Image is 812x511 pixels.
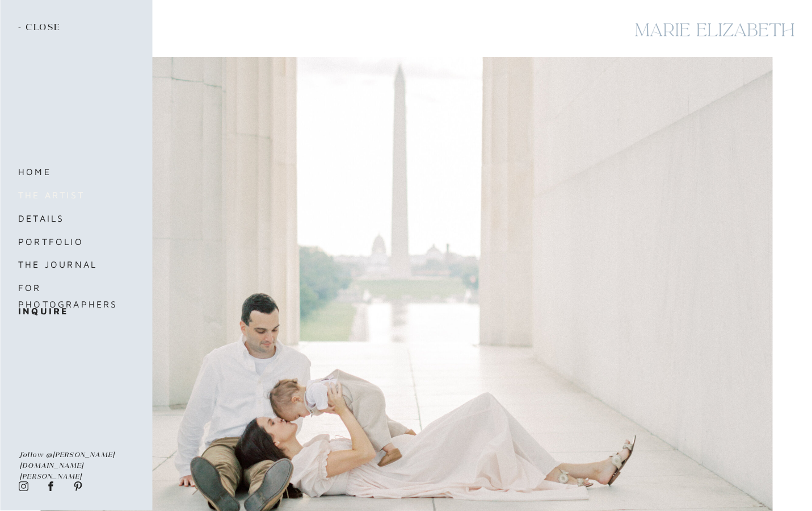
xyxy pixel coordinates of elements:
[18,187,113,203] a: the artist
[18,303,113,319] a: inquire
[18,280,144,296] a: For Photographers
[20,449,128,461] p: follow @[PERSON_NAME][DOMAIN_NAME][PERSON_NAME]
[18,234,113,250] a: portfolio
[18,164,113,180] a: home
[18,210,113,226] a: details
[18,22,65,34] p: - close
[18,306,68,316] b: inquire
[18,256,113,272] a: the journal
